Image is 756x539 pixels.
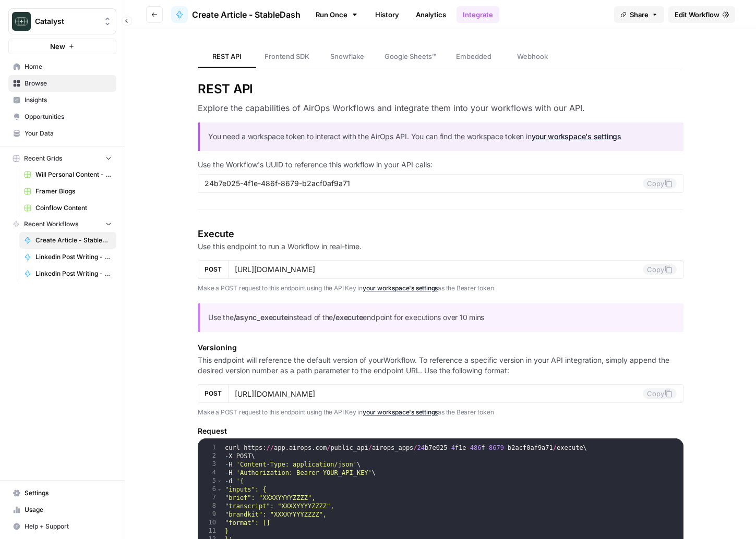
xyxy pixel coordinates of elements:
[212,51,242,62] span: REST API
[198,355,683,376] p: This endpoint will reference the default version of your Workflow . To reference a specific versi...
[25,129,112,138] span: Your Data
[668,6,735,23] a: Edit Workflow
[35,236,112,245] span: Create Article - StableDash
[532,132,621,141] a: your workspace's settings
[265,51,309,62] span: Frontend SDK
[171,6,301,23] a: Create Article - StableDash
[376,46,445,68] a: Google Sheets™
[517,51,548,62] span: Webhook
[25,112,112,121] span: Opportunities
[25,488,112,498] span: Settings
[385,51,436,62] span: Google Sheets™
[8,75,116,92] a: Browse
[614,6,664,23] button: Share
[8,8,116,34] button: Workspace: Catalyst
[363,284,438,292] a: your workspace's settings
[19,249,116,265] a: Linkedin Post Writing - [DATE] - v0
[19,166,116,183] a: Will Personal Content - [DATE]
[25,79,112,88] span: Browse
[35,269,112,278] span: Linkedin Post Writing - [DATE]
[410,6,452,23] a: Analytics
[198,485,223,494] div: 6
[205,265,222,274] span: POST
[198,342,683,353] h5: Versioning
[198,46,256,68] a: REST API
[445,46,503,68] a: Embedded
[208,312,675,324] p: Use the instead of the endpoint for executions over 10 mins
[643,388,677,399] button: Copy
[8,125,116,142] a: Your Data
[503,46,561,68] a: Webhook
[19,232,116,249] a: Create Article - StableDash
[198,510,223,519] div: 9
[198,469,223,477] div: 4
[198,444,223,452] div: 1
[35,252,112,262] span: Linkedin Post Writing - [DATE] - v0
[457,6,499,23] a: Integrate
[25,95,112,105] span: Insights
[25,505,112,514] span: Usage
[198,283,683,293] p: Make a POST request to this endpoint using the API Key in as the Bearer token
[456,51,491,62] span: Embedded
[8,108,116,125] a: Opportunities
[318,46,376,68] a: Snowflake
[8,92,116,108] a: Insights
[309,6,365,23] a: Run Once
[25,522,112,531] span: Help + Support
[198,477,223,485] div: 5
[363,408,438,416] a: your workspace's settings
[198,460,223,469] div: 3
[24,154,62,163] span: Recent Grids
[12,12,31,31] img: Catalyst Logo
[333,313,363,322] strong: /execute
[217,485,222,494] span: Toggle code folding, rows 6 through 11
[35,170,112,179] span: Will Personal Content - [DATE]
[198,227,683,241] h4: Execute
[19,183,116,200] a: Framer Blogs
[35,187,112,196] span: Framer Blogs
[198,519,223,527] div: 10
[369,6,405,23] a: History
[50,41,65,52] span: New
[8,501,116,518] a: Usage
[256,46,318,68] a: Frontend SDK
[234,313,288,322] strong: /async_execute
[8,485,116,501] a: Settings
[8,518,116,535] button: Help + Support
[217,477,222,485] span: Toggle code folding, rows 5 through 12
[25,62,112,71] span: Home
[630,9,649,20] span: Share
[198,407,683,418] p: Make a POST request to this endpoint using the API Key in as the Bearer token
[198,160,683,170] p: Use the Workflow's UUID to reference this workflow in your API calls:
[208,131,675,143] p: You need a workspace token to interact with the AirOps API. You can find the workspace token in
[8,151,116,166] button: Recent Grids
[8,39,116,54] button: New
[198,81,683,97] h2: REST API
[643,264,677,275] button: Copy
[198,452,223,460] div: 2
[198,426,683,436] h5: Request
[330,51,364,62] span: Snowflake
[198,494,223,502] div: 7
[675,9,719,20] span: Edit Workflow
[8,58,116,75] a: Home
[198,527,223,535] div: 11
[8,216,116,232] button: Recent Workflows
[192,8,301,21] span: Create Article - StableDash
[205,389,222,398] span: POST
[198,102,683,114] h3: Explore the capabilities of AirOps Workflows and integrate them into your workflows with our API.
[198,241,683,252] p: Use this endpoint to run a Workflow in real-time.
[19,265,116,282] a: Linkedin Post Writing - [DATE]
[643,178,677,189] button: Copy
[35,203,112,213] span: Coinflow Content
[19,200,116,216] a: Coinflow Content
[35,16,98,27] span: Catalyst
[198,502,223,510] div: 8
[24,219,78,229] span: Recent Workflows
